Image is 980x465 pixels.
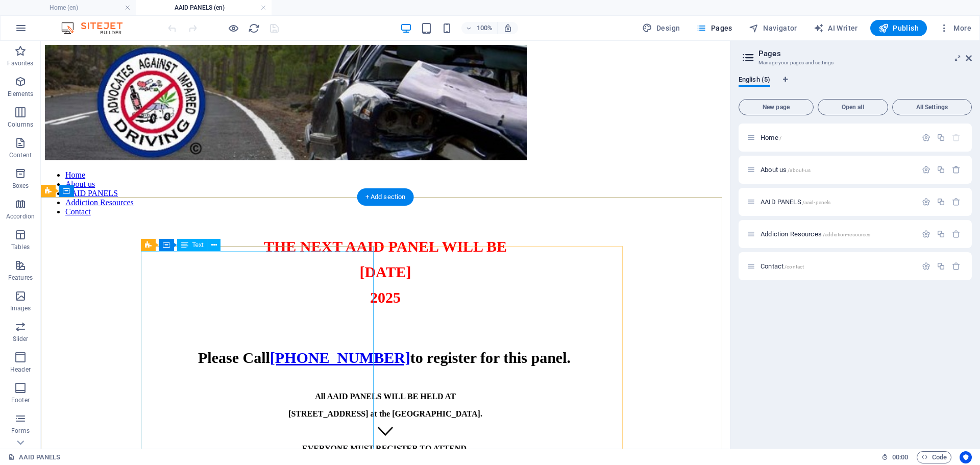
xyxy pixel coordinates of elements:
button: AI Writer [810,20,862,36]
button: Pages [692,20,736,36]
button: New page [739,99,814,115]
p: Header [10,365,31,374]
span: Design [642,23,680,33]
span: All Settings [897,104,967,110]
button: Click here to leave preview mode and continue editing [227,22,239,34]
span: Click to open page [761,262,804,270]
span: Text [192,242,204,248]
span: /contact [785,264,804,270]
button: Code [917,451,951,463]
button: Usercentrics [960,451,972,463]
span: Pages [696,23,732,33]
div: Settings [922,165,930,174]
h2: Pages [758,49,972,58]
button: Design [638,20,684,36]
button: All Settings [892,99,972,115]
h6: Session time [881,451,909,463]
div: Duplicate [937,230,945,238]
p: Features [8,274,33,282]
span: /addiction-resources [823,232,871,237]
span: /aaid-panels [802,200,831,205]
h6: 100% [477,22,493,34]
span: Click to open page [761,134,781,141]
p: Elements [8,90,34,98]
div: Language Tabs [739,76,972,95]
span: Publish [878,23,919,33]
div: Duplicate [937,133,945,142]
button: Navigator [745,20,801,36]
button: More [935,20,975,36]
p: Columns [8,120,33,129]
div: Duplicate [937,262,945,271]
span: AAID PANELS [761,198,830,206]
div: + Add section [357,188,414,206]
div: Remove [952,165,961,174]
h4: AAID PANELS (en) [136,2,272,13]
span: 00 00 [892,451,908,463]
div: Duplicate [937,198,945,206]
div: Settings [922,230,930,238]
div: AAID PANELS/aaid-panels [757,199,917,205]
div: Contact/contact [757,263,917,270]
button: 100% [461,22,498,34]
button: Open all [818,99,888,115]
span: New page [743,104,809,110]
div: The startpage cannot be deleted [952,133,961,142]
span: Open all [822,104,884,110]
p: Boxes [12,182,29,190]
p: Slider [13,335,29,343]
div: Remove [952,230,961,238]
span: AI Writer [814,23,858,33]
div: About us/about-us [757,166,917,173]
span: / [779,135,781,141]
a: Click to cancel selection. Double-click to open Pages [8,451,60,463]
span: /about-us [788,167,811,173]
img: Editor Logo [59,22,135,34]
span: Click to open page [761,230,870,238]
div: Settings [922,198,930,206]
div: Design (Ctrl+Alt+Y) [638,20,684,36]
button: reload [248,22,260,34]
p: Footer [11,396,30,404]
span: Navigator [749,23,797,33]
p: Accordion [6,212,35,221]
span: About us [761,166,811,174]
p: Images [10,304,31,312]
div: Remove [952,262,961,271]
p: Content [9,151,32,159]
i: On resize automatically adjust zoom level to fit chosen device. [503,23,512,33]
h3: Manage your pages and settings [758,58,951,67]
i: Reload page [248,22,260,34]
span: English (5) [739,74,770,88]
span: Code [921,451,947,463]
span: : [899,453,901,461]
div: Home/ [757,134,917,141]
div: Remove [952,198,961,206]
div: Duplicate [937,165,945,174]
div: Settings [922,133,930,142]
p: Tables [11,243,30,251]
span: More [939,23,971,33]
p: Favorites [7,59,33,67]
button: Publish [870,20,927,36]
p: Forms [11,427,30,435]
div: Settings [922,262,930,271]
div: Addiction Resources/addiction-resources [757,231,917,237]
